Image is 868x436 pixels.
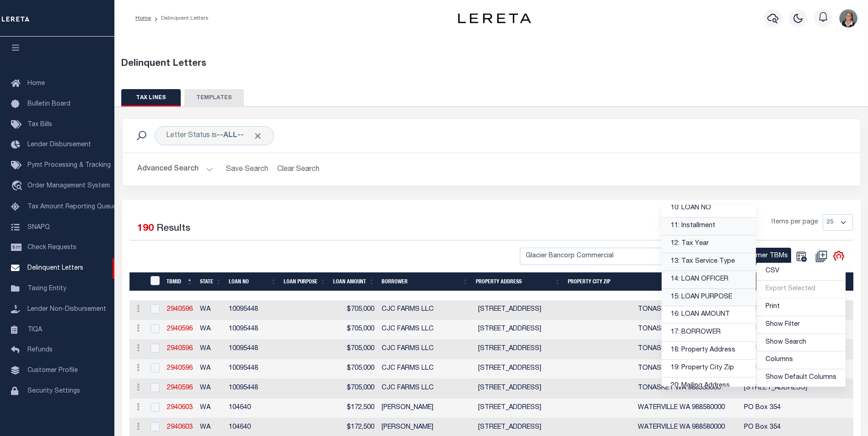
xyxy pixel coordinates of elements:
span: Show Default Columns [766,374,836,381]
td: WA [196,399,225,418]
td: 10095448 [225,359,280,379]
td: WA [196,379,225,399]
td: TONASKET WA 988550000 [634,359,740,379]
td: $705,000 [329,340,378,359]
span: Delinquent Letters [27,265,83,271]
a: 2940596 [167,306,193,313]
button: TEMPLATES [184,89,244,106]
a: 11: Installment [662,218,756,235]
td: CJC FARMS LLC [378,300,474,320]
span: CSV [766,268,779,274]
span: Taxing Entity [27,286,66,292]
a: 16: LOAN AMOUNT [662,306,756,324]
td: 10095448 [225,300,280,320]
td: 10095448 [225,340,280,359]
li: Delinquent Letters [151,14,209,22]
th: STATE: activate to sort column ascending [196,272,225,291]
div: Click to Edit [155,126,274,145]
td: WA [196,359,225,379]
td: [STREET_ADDRESS] [474,300,634,320]
a: 13: Tax Service Type [662,253,756,271]
td: [STREET_ADDRESS] [474,399,634,418]
span: Customer Profile [27,367,78,374]
a: 17: BORROWER [662,324,756,342]
a: 2940603 [167,404,193,411]
th: Property City Zip: activate to sort column ascending [564,272,675,291]
a: 10: LOAN NO [662,200,756,218]
span: Lender Non-Disbursement [27,306,106,313]
td: [STREET_ADDRESS] [474,320,634,340]
a: 19: Property City Zip [662,360,756,378]
th: TBMID: activate to sort column descending [163,272,196,291]
td: $705,000 [329,320,378,340]
td: $172,500 [329,399,378,418]
a: Show Filter [756,316,846,334]
span: Show Filter [766,321,800,328]
td: TONASKET WA 988550000 [634,340,740,359]
a: Home [135,16,151,21]
td: [STREET_ADDRESS] [740,379,863,399]
i: travel_explore [11,181,26,192]
td: WA [196,300,225,320]
span: Print [766,303,780,310]
label: Results [156,222,190,236]
div: Delinquent Letters [121,57,862,71]
td: PO Box 354 [740,399,863,418]
span: Items per page [771,218,818,228]
button: TAX LINES [121,89,181,106]
span: SNAPQ [27,224,50,230]
span: Click to Remove [253,131,263,141]
span: Refunds [27,347,53,353]
a: Show Search [756,334,846,352]
a: CSV [756,263,846,281]
a: 15: LOAN PURPOSE [662,289,756,307]
span: Show Search [766,339,806,346]
td: [STREET_ADDRESS] [474,340,634,359]
a: 2940603 [167,424,193,431]
td: [STREET_ADDRESS] [474,359,634,379]
span: Lender Disbursement [27,142,91,148]
th: LOAN AMOUNT: activate to sort column ascending [329,272,378,291]
button: Save Search [221,160,274,178]
td: $705,000 [329,359,378,379]
a: 20: Mailing Address [662,378,756,395]
td: TONASKET WA 988550000 [634,320,740,340]
a: Print [756,298,846,316]
a: 18: Property Address [662,342,756,360]
span: Tax Bills [27,122,52,128]
span: Security Settings [27,388,80,394]
span: TIQA [27,326,42,333]
span: Pymt Processing & Tracking [27,162,111,169]
td: [STREET_ADDRESS] [474,379,634,399]
b: --ALL-- [217,132,244,139]
span: 190 [137,224,154,234]
td: [PERSON_NAME] [378,399,474,418]
a: Columns [756,351,846,369]
td: $705,000 [329,300,378,320]
td: 10095448 [225,379,280,399]
a: 2940596 [167,346,193,352]
span: Bulletin Board [27,101,70,107]
a: 2940596 [167,385,193,391]
span: Home [27,80,45,87]
span: Columns [766,356,793,363]
th: BORROWER: activate to sort column ascending [378,272,472,291]
span: Order Management System [27,183,110,189]
td: CJC FARMS LLC [378,320,474,340]
td: TONASKET WA 988550000 [634,379,740,399]
button: Advanced Search [137,160,213,178]
td: CJC FARMS LLC [378,379,474,399]
td: WA [196,320,225,340]
td: $705,000 [329,379,378,399]
a: 2940596 [167,326,193,332]
a: 12: Tax Year [662,235,756,253]
span: Check Requests [27,245,76,251]
td: 104640 [225,399,280,418]
a: 2940596 [167,365,193,372]
td: TONASKET WA 988550000 [634,300,740,320]
td: 10095448 [225,320,280,340]
td: CJC FARMS LLC [378,340,474,359]
img: logo-dark.svg [458,13,531,23]
a: 1 [659,218,669,228]
a: 14: LOAN OFFICER [662,271,756,289]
